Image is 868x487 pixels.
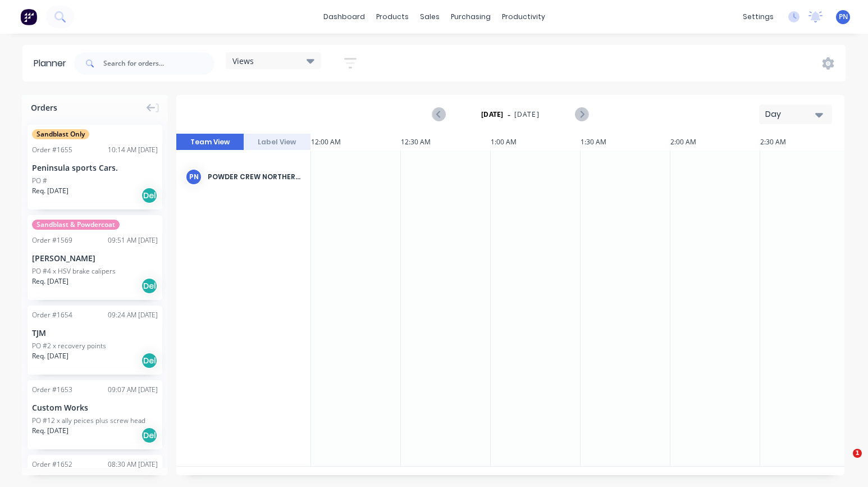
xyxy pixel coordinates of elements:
[108,385,158,395] div: 09:07 AM [DATE]
[318,8,371,25] a: dashboard
[31,102,57,113] span: Orders
[853,449,862,458] span: 1
[32,162,158,174] div: Peninsula sports Cars.
[141,187,158,204] div: Del
[514,110,540,120] span: [DATE]
[371,8,414,25] div: products
[32,327,158,339] div: TJM
[32,341,106,351] div: PO #2 x recovery points
[244,134,311,151] button: Label View
[481,110,504,120] strong: [DATE]
[311,134,401,151] div: 12:00 AM
[445,8,496,25] div: purchasing
[32,145,72,155] div: Order # 1655
[32,351,68,361] span: Req. [DATE]
[185,169,202,185] div: PN
[141,427,158,444] div: Del
[433,107,446,121] button: Previous page
[670,134,760,151] div: 2:00 AM
[32,416,145,426] div: PO #12 x ally peices plus screw head
[496,8,551,25] div: productivity
[32,459,72,470] div: Order # 1652
[232,55,254,67] span: Views
[32,266,116,276] div: PO #4 x HSV brake calipers
[176,134,244,151] button: Team View
[32,176,47,186] div: PO #
[32,310,72,320] div: Order # 1654
[759,104,832,124] button: Day
[108,235,158,245] div: 09:51 AM [DATE]
[141,277,158,294] div: Del
[830,449,857,476] iframe: Intercom live chat
[20,8,37,25] img: Factory
[108,459,158,470] div: 08:30 AM [DATE]
[108,310,158,320] div: 09:24 AM [DATE]
[32,129,89,139] span: Sandblast Only
[141,352,158,369] div: Del
[208,172,301,182] div: Powder Crew Northern Beaches (You)
[508,108,510,121] span: -
[765,108,817,120] div: Day
[32,235,72,245] div: Order # 1569
[760,134,850,151] div: 2:30 AM
[491,134,581,151] div: 1:00 AM
[32,385,72,395] div: Order # 1653
[575,107,588,121] button: Next page
[401,134,491,151] div: 12:30 AM
[737,8,779,25] div: settings
[32,186,68,196] span: Req. [DATE]
[108,145,158,155] div: 10:14 AM [DATE]
[34,57,72,70] div: Planner
[581,134,670,151] div: 1:30 AM
[32,426,68,436] span: Req. [DATE]
[32,276,68,286] span: Req. [DATE]
[32,402,158,413] div: Custom Works
[32,220,120,230] span: Sandblast & Powdercoat
[103,52,214,75] input: Search for orders...
[32,252,158,264] div: [PERSON_NAME]
[839,12,848,22] span: PN
[414,8,445,25] div: sales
